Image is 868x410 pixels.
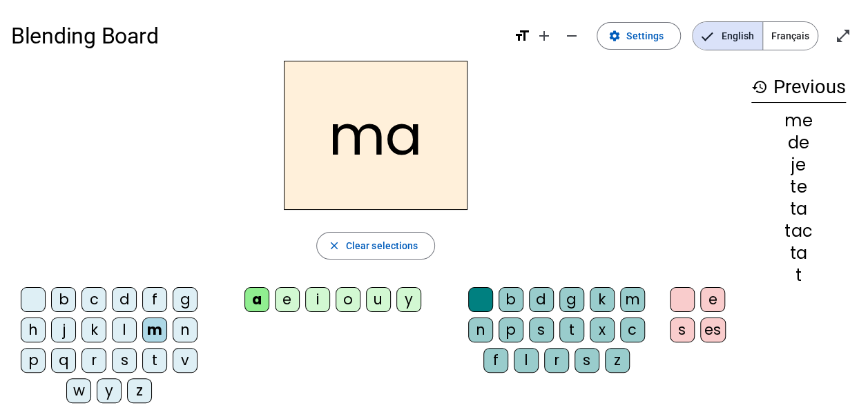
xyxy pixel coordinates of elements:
div: h [21,318,46,342]
mat-icon: add [536,28,552,44]
mat-button-toggle-group: Language selection [692,21,818,50]
div: w [66,378,91,403]
div: f [483,348,508,373]
h1: Blending Board [11,14,503,58]
div: s [670,318,695,342]
div: r [544,348,569,373]
div: c [81,287,106,312]
div: o [336,287,360,312]
button: Enter full screen [829,22,857,50]
button: Clear selections [316,232,436,260]
div: k [81,318,106,342]
div: a [244,287,269,312]
div: m [142,318,167,342]
div: d [529,287,554,312]
div: r [81,348,106,373]
span: English [693,22,762,50]
div: j [51,318,76,342]
div: q [51,348,76,373]
button: Increase font size [530,22,558,50]
div: ta [751,245,846,262]
div: es [700,318,726,342]
div: m [620,287,645,312]
div: n [468,318,493,342]
div: b [499,287,523,312]
span: Clear selections [346,237,418,254]
button: Settings [597,22,681,50]
div: g [173,287,197,312]
div: f [142,287,167,312]
div: l [514,348,539,373]
div: p [21,348,46,373]
div: z [605,348,630,373]
div: e [700,287,725,312]
div: y [97,378,122,403]
div: t [142,348,167,373]
div: n [173,318,197,342]
div: x [590,318,615,342]
mat-icon: settings [608,30,621,42]
div: s [529,318,554,342]
div: e [275,287,300,312]
div: y [396,287,421,312]
div: me [751,113,846,129]
div: p [499,318,523,342]
div: ta [751,201,846,217]
div: t [559,318,584,342]
div: g [559,287,584,312]
div: tac [751,223,846,240]
div: i [305,287,330,312]
div: d [112,287,137,312]
div: s [112,348,137,373]
div: t [751,267,846,284]
div: c [620,318,645,342]
div: k [590,287,615,312]
mat-icon: format_size [514,28,530,44]
mat-icon: open_in_full [835,28,851,44]
button: Decrease font size [558,22,586,50]
div: b [51,287,76,312]
div: je [751,157,846,173]
h3: Previous [751,72,846,103]
div: z [127,378,152,403]
div: v [173,348,197,373]
span: Français [763,22,818,50]
div: s [575,348,599,373]
mat-icon: close [328,240,340,252]
h2: ma [284,61,467,210]
div: te [751,179,846,195]
div: u [366,287,391,312]
mat-icon: history [751,79,768,95]
div: de [751,135,846,151]
span: Settings [626,28,664,44]
mat-icon: remove [563,28,580,44]
div: l [112,318,137,342]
